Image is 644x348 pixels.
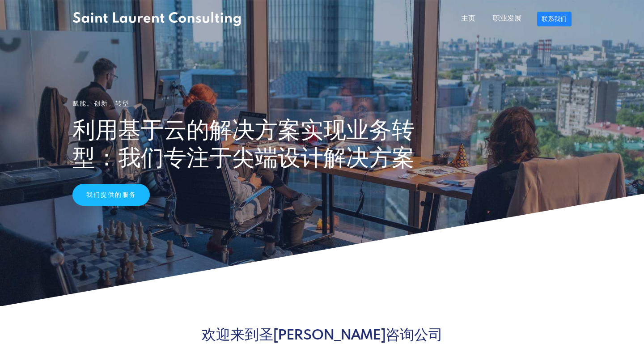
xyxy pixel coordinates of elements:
font: 职业发展 [493,15,521,22]
font: 赋能。创新。转型 [72,101,130,107]
font: 利用基于云的解决方案实现业务转型：我们专注于尖端设计解决方案 [72,120,415,170]
a: 职业发展 [484,10,530,28]
font: 欢迎来到圣[PERSON_NAME]咨询公司 [202,328,443,343]
font: 联系我们 [542,16,567,22]
font: 我们提供的服务 [86,192,136,198]
a: 联系我们 [537,12,572,26]
a: 主页 [453,10,484,28]
font: 主页 [461,15,475,22]
a: 我们提供的服务 [72,184,150,206]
